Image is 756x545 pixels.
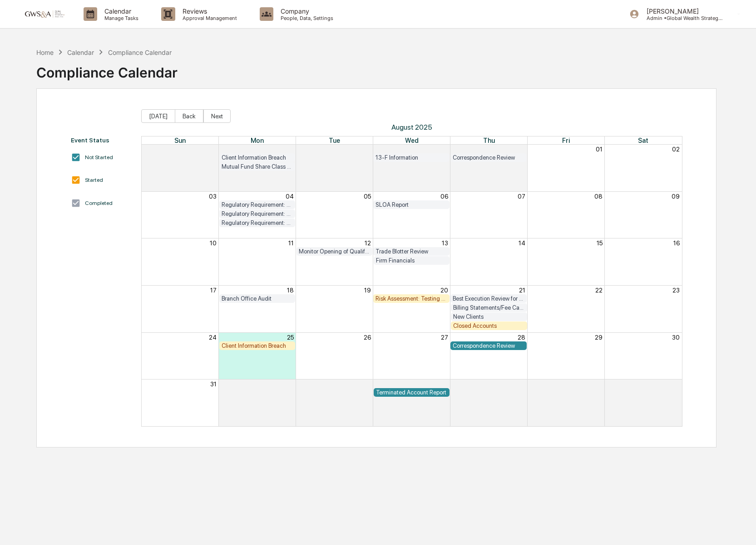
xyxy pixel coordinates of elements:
[210,239,217,247] button: 10
[376,295,447,302] div: Risk Assessment: Testing of Compliance Program
[596,146,603,153] button: 01
[595,287,603,294] button: 22
[222,219,293,226] div: Regulatory Requirement: File Form N-PX (Annual 13F Filers only)
[453,304,525,311] div: Billing Statements/Fee Calculations Report
[363,146,371,153] button: 29
[672,287,680,294] button: 23
[85,200,113,206] div: Completed
[519,146,525,153] button: 31
[595,334,603,341] button: 29
[175,15,242,21] p: Approval Management
[453,322,525,329] div: Closed Accounts
[376,248,447,255] div: Trade Blotter Review
[519,239,525,247] button: 14
[222,210,293,217] div: Regulatory Requirement: 13F Filings DUE
[85,177,103,183] div: Started
[141,109,175,123] button: [DATE]
[483,136,495,144] span: Thu
[597,239,603,247] button: 15
[363,380,371,388] button: 02
[67,49,94,56] div: Calendar
[287,287,294,294] button: 18
[141,136,682,427] div: Month View
[364,193,371,200] button: 05
[519,287,525,294] button: 21
[639,7,724,15] p: [PERSON_NAME]
[453,154,524,161] div: Correspondence Review
[562,136,570,144] span: Fri
[440,380,448,388] button: 03
[209,334,217,341] button: 24
[594,193,603,200] button: 08
[364,287,371,294] button: 19
[209,146,217,153] button: 27
[329,136,340,144] span: Tue
[638,136,648,144] span: Sat
[222,163,293,170] div: Mutual Fund Share Class Review
[273,7,338,15] p: Company
[672,380,680,388] button: 06
[672,334,680,341] button: 30
[85,154,113,161] div: Not Started
[174,136,186,144] span: Sun
[36,49,54,56] div: Home
[287,334,294,341] button: 25
[376,257,448,264] div: Firm Financials
[727,515,751,540] iframe: Open customer support
[222,342,293,349] div: Client Information Breach
[440,193,448,200] button: 06
[453,295,524,302] div: Best Execution Review for each Custodian
[673,239,680,247] button: 16
[376,154,447,161] div: 13-F Information
[672,146,680,153] button: 02
[141,123,682,131] span: August 2025
[286,146,294,153] button: 28
[36,57,178,81] div: Compliance Calendar
[97,7,143,15] p: Calendar
[595,380,603,388] button: 05
[639,15,724,21] p: Admin • Global Wealth Strategies Associates
[517,380,525,388] button: 04
[441,334,448,341] button: 27
[286,193,294,200] button: 04
[210,287,217,294] button: 17
[22,10,65,18] img: logo
[97,15,143,21] p: Manage Tasks
[203,109,231,123] button: Next
[518,193,525,200] button: 07
[518,334,525,341] button: 28
[440,146,448,153] button: 30
[440,287,448,294] button: 20
[405,136,419,144] span: Wed
[365,239,371,247] button: 12
[287,380,294,388] button: 01
[175,109,203,123] button: Back
[453,313,525,320] div: New Clients
[210,380,217,388] button: 31
[71,136,132,144] div: Event Status
[222,201,293,208] div: Regulatory Requirement: File Form N-PX (Annual 13F Filers only)FOr
[222,154,293,161] div: Client Information Breach
[376,201,447,208] div: SLOA Report
[672,193,680,200] button: 09
[251,136,264,144] span: Mon
[209,193,217,200] button: 03
[364,334,371,341] button: 26
[108,49,172,56] div: Compliance Calendar
[376,389,448,396] div: Terminated Account Report
[453,342,524,349] div: Correspondence Review
[273,15,338,21] p: People, Data, Settings
[299,248,371,255] div: Monitor Opening of Qualified Accounts
[222,295,293,302] div: Branch Office Audit
[288,239,294,247] button: 11
[175,7,242,15] p: Reviews
[442,239,448,247] button: 13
